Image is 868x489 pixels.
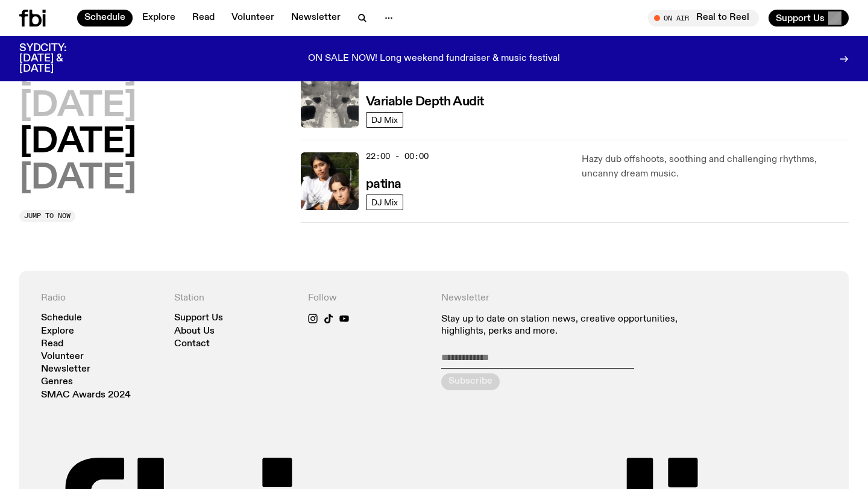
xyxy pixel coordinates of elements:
[174,314,223,323] a: Support Us
[441,293,694,304] h4: Newsletter
[41,327,74,336] a: Explore
[648,10,759,26] button: On AirReal to Reel
[441,373,500,390] button: Subscribe
[41,314,82,323] a: Schedule
[769,10,849,26] button: Support Us
[19,126,136,160] button: [DATE]
[41,293,160,304] h4: Radio
[174,293,293,304] h4: Station
[366,176,401,191] a: patina
[174,327,215,336] a: About Us
[582,152,849,181] p: Hazy dub offshoots, soothing and challenging rhythms, uncanny dream music.
[19,162,136,196] button: [DATE]
[366,96,484,108] h3: Variable Depth Audit
[41,365,90,374] a: Newsletter
[135,10,183,26] a: Explore
[185,10,222,26] a: Read
[441,314,694,337] p: Stay up to date on station news, creative opportunities, highlights, perks and more.
[371,198,398,207] span: DJ Mix
[19,210,75,222] button: Jump to now
[366,112,403,128] a: DJ Mix
[224,10,281,26] a: Volunteer
[284,10,348,26] a: Newsletter
[41,340,63,349] a: Read
[371,115,398,124] span: DJ Mix
[19,90,136,124] button: [DATE]
[41,378,73,387] a: Genres
[41,391,131,400] a: SMAC Awards 2024
[41,352,84,361] a: Volunteer
[308,293,427,304] h4: Follow
[366,93,484,108] a: Variable Depth Audit
[24,213,71,219] span: Jump to now
[366,151,429,162] span: 22:00 - 00:00
[301,70,359,128] img: A black and white Rorschach
[366,178,401,191] h3: patina
[308,54,560,64] p: ON SALE NOW! Long weekend fundraiser & music festival
[19,43,96,74] h3: SYDCITY: [DATE] & [DATE]
[776,13,825,23] span: Support Us
[174,340,210,349] a: Contact
[77,10,133,26] a: Schedule
[366,195,403,210] a: DJ Mix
